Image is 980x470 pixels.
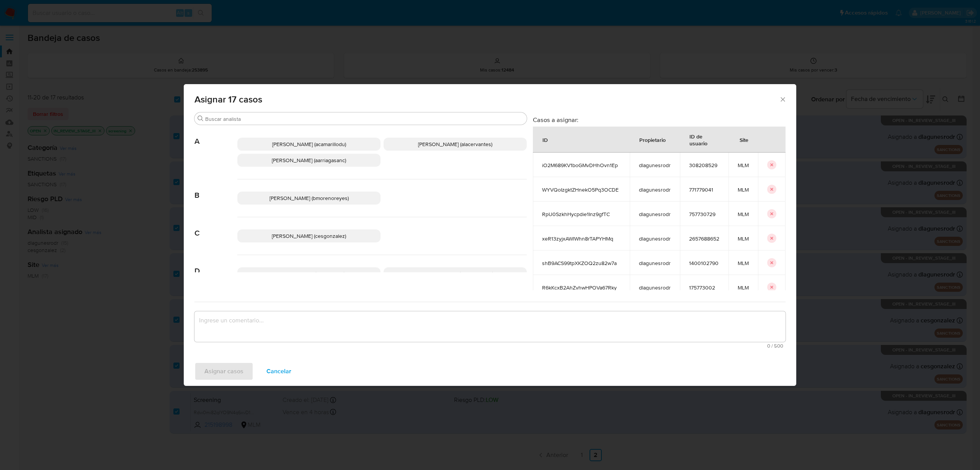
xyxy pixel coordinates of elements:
div: [PERSON_NAME] (dgoicochea) [237,267,381,280]
button: icon-button [767,209,776,218]
h3: Casos a asignar: [533,116,786,124]
span: Máximo 500 caracteres [197,343,783,348]
span: dlagunesrodr [639,186,671,193]
span: MLM [738,235,749,242]
span: shB9ACS99tpXKZOQ2zu82w7a [542,260,621,267]
button: icon-button [767,234,776,243]
span: A [194,125,237,146]
button: Buscar [198,115,204,122]
span: MLM [738,162,749,169]
span: RpU0SzkhHycpdie1Inz9gfTC [542,211,621,218]
span: 175773002 [689,284,719,291]
span: dlagunesrodr [639,162,671,169]
div: [PERSON_NAME] (alacervantes) [384,138,527,151]
span: [PERSON_NAME] (aarriagasanc) [272,156,346,164]
button: icon-button [767,185,776,194]
span: [PERSON_NAME] (acamarillodu) [272,140,346,148]
input: Buscar analista [205,115,524,122]
span: iO2M689KV1boGMvDHhOvn1Ep [542,162,621,169]
span: 1400102790 [689,260,719,267]
div: ID de usuario [680,127,728,152]
span: MLM [738,260,749,267]
div: Propietario [630,130,675,149]
button: icon-button [767,258,776,267]
span: [PERSON_NAME] (bmorenoreyes) [269,194,349,202]
div: [PERSON_NAME] (bmorenoreyes) [237,192,381,205]
div: assign-modal [184,84,796,386]
div: [PERSON_NAME] (aarriagasanc) [237,154,381,167]
div: [PERSON_NAME] (dlagunesrodr) [384,267,527,280]
span: dlagunesrodr [639,235,671,242]
button: Cancelar [256,362,301,381]
span: MLM [738,211,749,218]
span: 2657688652 [689,235,719,242]
button: icon-button [767,283,776,292]
span: dlagunesrodr [639,260,671,267]
span: D [194,255,237,276]
div: [PERSON_NAME] (acamarillodu) [237,138,381,151]
div: ID [533,130,557,149]
span: Cancelar [266,363,291,380]
span: dlagunesrodr [639,284,671,291]
span: WYVQoIzgktZHnekO5Pq3OCDE [542,186,621,193]
span: [PERSON_NAME] (dgoicochea) [273,270,345,278]
span: Asignar 17 casos [194,95,779,104]
span: 308208529 [689,162,719,169]
span: C [194,217,237,238]
span: MLM [738,186,749,193]
span: [PERSON_NAME] (cesgonzalez) [272,232,346,240]
span: 771779041 [689,186,719,193]
button: Cerrar ventana [779,96,786,102]
span: R6kKcxB2AhZvhwHPOVa67Rky [542,284,621,291]
span: [PERSON_NAME] (dlagunesrodr) [417,270,493,278]
span: 757730729 [689,211,719,218]
div: [PERSON_NAME] (cesgonzalez) [237,229,381,242]
div: Site [730,130,758,149]
span: dlagunesrodr [639,211,671,218]
button: icon-button [767,160,776,169]
span: xeR13zyjxAWlWhn8rTAPYHMq [542,235,621,242]
span: B [194,179,237,200]
span: [PERSON_NAME] (alacervantes) [418,140,492,148]
span: MLM [738,284,749,291]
